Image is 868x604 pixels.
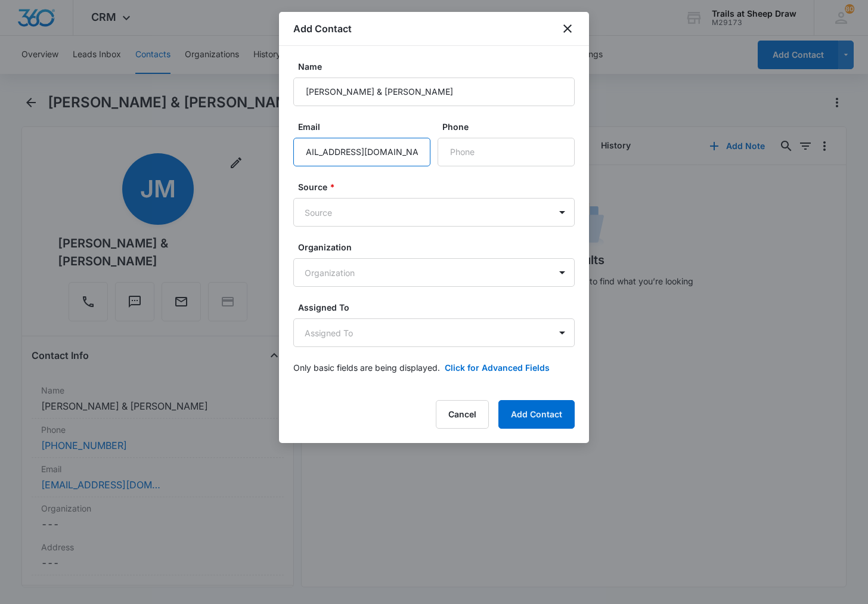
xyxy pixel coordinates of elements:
label: Email [298,120,435,133]
label: Name [298,60,579,73]
label: Assigned To [298,301,579,314]
input: Email [293,138,430,166]
input: Name [293,78,575,106]
input: Phone [438,138,575,166]
label: Source [298,181,579,193]
label: Phone [442,120,579,133]
h1: Add Contact [293,21,352,36]
label: Organization [298,241,579,253]
p: Only basic fields are being displayed. [293,361,440,374]
button: Cancel [436,400,489,429]
button: Add Contact [498,400,575,429]
button: Click for Advanced Fields [445,361,550,374]
button: close [560,21,575,36]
